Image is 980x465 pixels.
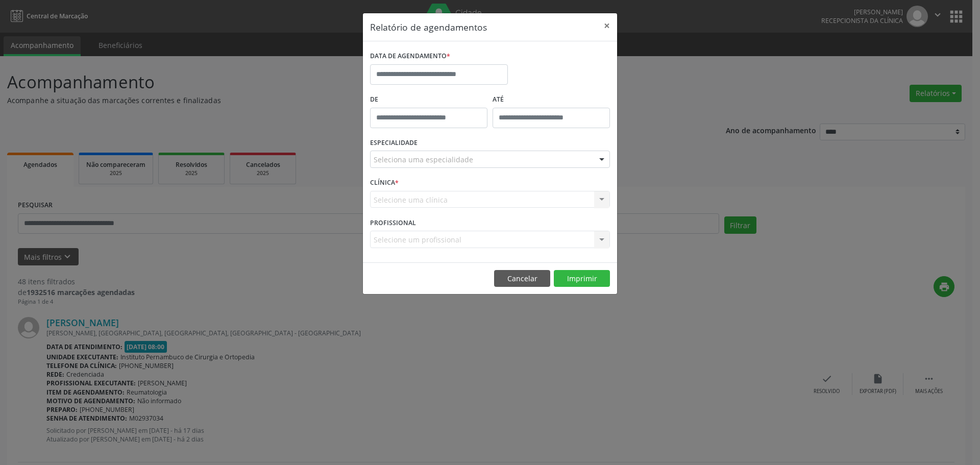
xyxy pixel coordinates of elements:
label: PROFISSIONAL [370,215,416,231]
button: Imprimir [554,270,610,287]
button: Cancelar [494,270,550,287]
span: Seleciona uma especialidade [374,154,473,165]
button: Close [597,13,617,38]
label: ESPECIALIDADE [370,135,418,151]
label: De [370,92,487,108]
h5: Relatório de agendamentos [370,20,487,34]
label: DATA DE AGENDAMENTO [370,48,450,64]
label: ATÉ [493,92,610,108]
label: CLÍNICA [370,175,399,191]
